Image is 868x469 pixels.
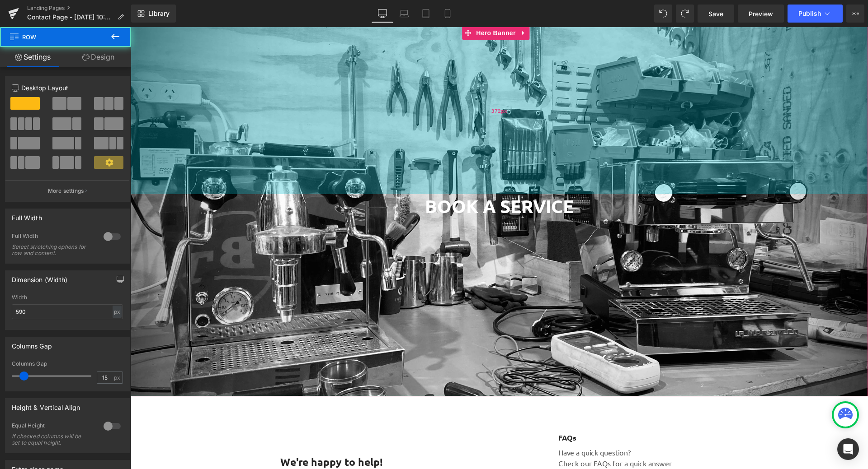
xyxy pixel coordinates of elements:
[114,375,122,381] span: px
[788,5,843,23] button: Publish
[12,399,80,411] div: Height & Vertical Align
[846,5,864,23] button: More
[428,420,588,441] p: Have a quick question? Check our FAQs for a quick answer
[415,5,437,23] a: Tablet
[372,5,393,23] a: Desktop
[749,9,773,19] span: Preview
[837,438,859,460] div: Open Intercom Messenger
[9,27,99,47] span: Row
[242,167,495,190] h1: BOOK A SERVICE
[12,294,123,301] div: Width
[12,304,123,319] input: auto
[12,433,93,446] div: If checked columns will be set to equal height.
[12,422,94,432] div: Equal Height
[66,47,131,67] a: Design
[12,232,94,242] div: Full Width
[150,428,400,442] p: We're happy to help!
[12,209,42,222] div: Full Width
[148,9,170,18] span: Library
[5,180,129,201] button: More settings
[131,5,176,23] a: New Library
[27,5,131,12] a: Landing Pages
[12,361,123,367] div: Columns Gap
[798,10,821,17] span: Publish
[113,306,122,318] div: px
[437,5,458,23] a: Mobile
[738,5,784,23] a: Preview
[428,405,588,416] p: FAQs
[12,337,52,350] div: Columns Gap
[12,244,93,256] div: Select stretching options for row and content.
[654,5,672,23] button: Undo
[676,5,694,23] button: Redo
[48,187,84,195] p: More settings
[12,271,67,283] div: Dimension (Width)
[27,14,114,21] span: Contact Page - [DATE] 10:20:38
[361,79,377,88] span: 372px
[393,5,415,23] a: Laptop
[12,83,123,93] p: Desktop Layout
[708,9,723,19] span: Save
